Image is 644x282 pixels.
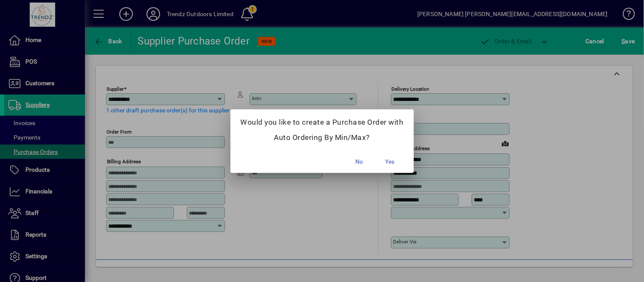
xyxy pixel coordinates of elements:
h5: Would you like to create a Purchase Order with [241,118,404,127]
span: No [356,157,363,166]
button: No [346,154,373,170]
button: Yes [377,154,404,170]
span: Yes [385,157,395,166]
h5: Auto Ordering By Min/Max? [241,133,404,142]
